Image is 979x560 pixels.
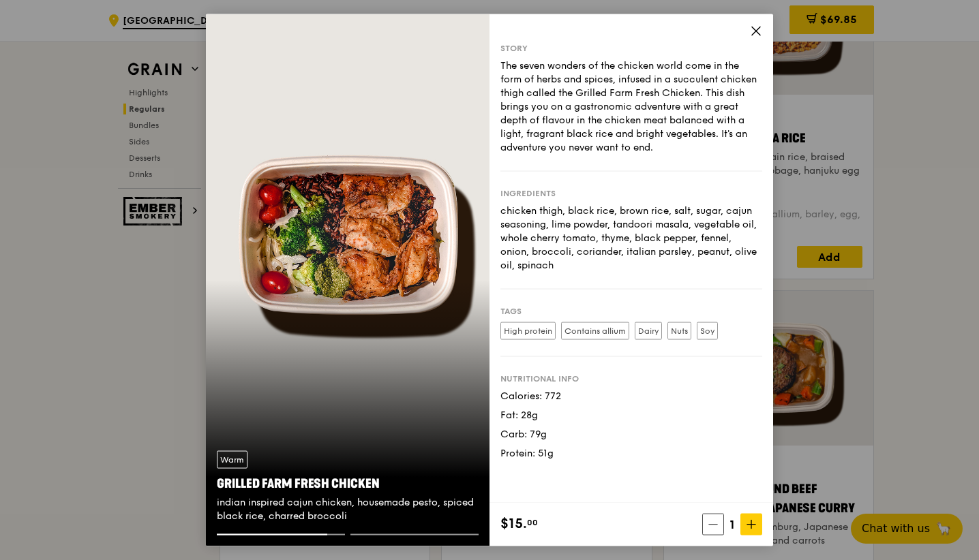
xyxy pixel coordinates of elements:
span: $15. [500,513,527,533]
div: Warm [217,450,247,468]
label: Dairy [635,322,662,340]
div: Tags [500,306,762,317]
label: Soy [697,322,718,340]
div: Ingredients [500,188,762,199]
div: Calories: 772 [500,390,762,403]
div: Story [500,43,762,54]
div: Nutritional info [500,373,762,384]
div: Fat: 28g [500,409,762,422]
div: Carb: 79g [500,428,762,441]
label: High protein [500,322,556,340]
div: Protein: 51g [500,447,762,461]
div: Grilled Farm Fresh Chicken [217,473,479,493]
div: indian inspired cajun chicken, housemade pesto, spiced black rice, charred broccoli [217,495,479,523]
div: The seven wonders of the chicken world come in the form of herbs and spices, infused in a succule... [500,59,762,155]
label: Nuts [667,322,691,340]
div: chicken thigh, black rice, brown rice, salt, sugar, cajun seasoning, lime powder, tandoori masala... [500,204,762,273]
label: Contains allium [561,322,629,340]
span: 00 [527,516,538,527]
span: 1 [724,514,740,533]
